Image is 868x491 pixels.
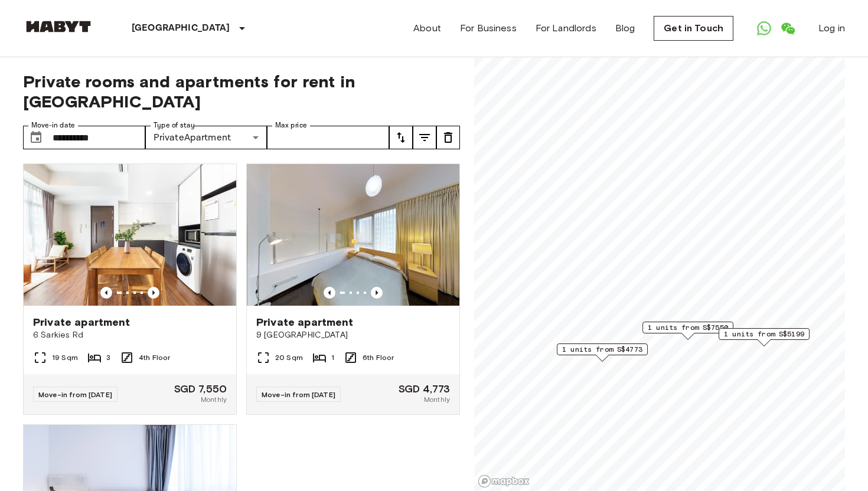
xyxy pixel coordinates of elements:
button: Previous image [148,287,159,299]
span: Private apartment [33,315,130,329]
p: [GEOGRAPHIC_DATA] [132,21,230,35]
a: About [413,21,441,35]
div: Map marker [557,343,648,362]
span: 1 units from S$4773 [562,344,642,355]
span: 6 Sarkies Rd [33,329,227,341]
div: Map marker [642,322,733,340]
button: tune [413,126,436,149]
span: Move-in from [DATE] [38,390,112,399]
span: 9 [GEOGRAPHIC_DATA] [256,329,450,341]
button: Choose date, selected date is 1 Jan 2026 [24,126,48,149]
label: Max price [275,120,307,130]
span: 20 Sqm [275,352,303,363]
div: PrivateApartment [145,126,267,149]
span: SGD 4,773 [399,384,450,394]
a: Blog [615,21,635,35]
label: Type of stay [154,120,195,130]
span: Monthly [201,394,227,405]
span: 1 units from S$5199 [724,329,804,339]
span: 4th Floor [139,352,170,363]
a: Open WeChat [776,17,800,40]
span: 6th Floor [363,352,394,363]
img: Marketing picture of unit SG-01-003-005-01 [24,164,236,306]
a: Mapbox logo [478,474,530,488]
span: 19 Sqm [52,352,78,363]
span: Private rooms and apartments for rent in [GEOGRAPHIC_DATA] [23,71,460,112]
a: Open WhatsApp [752,17,776,40]
button: tune [389,126,413,149]
img: Habyt [23,21,94,32]
span: 1 [331,352,334,363]
button: Previous image [100,287,112,299]
img: Marketing picture of unit SG-01-038-004-01 [247,164,459,306]
label: Move-in date [31,120,75,130]
span: 3 [106,352,110,363]
button: Previous image [371,287,383,299]
span: Private apartment [256,315,354,329]
span: 1 units from S$7550 [648,322,728,333]
button: tune [436,126,460,149]
a: Log in [818,21,845,35]
a: For Business [460,21,517,35]
a: Get in Touch [654,16,733,41]
button: Previous image [324,287,335,299]
div: Map marker [719,328,810,346]
span: Monthly [424,394,450,405]
span: SGD 7,550 [174,384,227,394]
a: For Landlords [536,21,596,35]
span: Move-in from [DATE] [262,390,335,399]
